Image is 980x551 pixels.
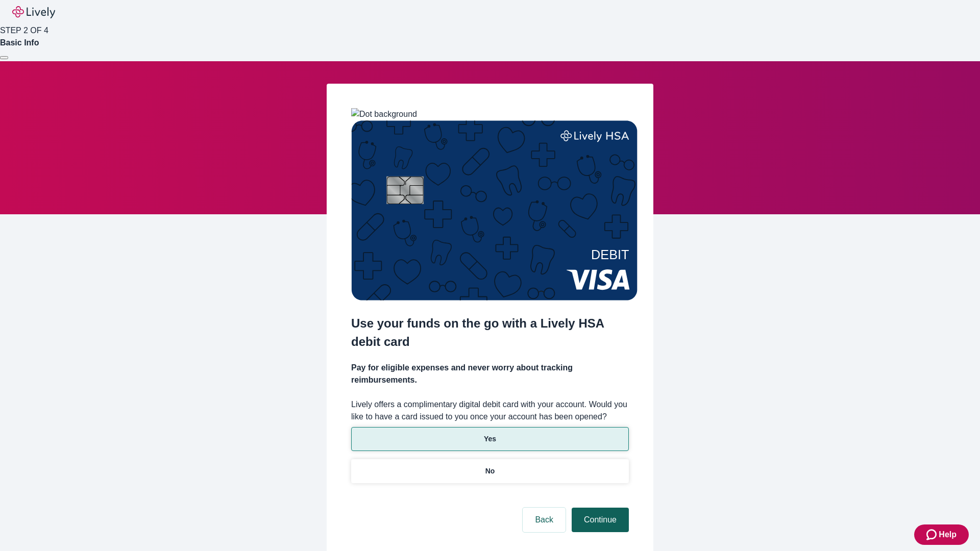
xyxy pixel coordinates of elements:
[939,529,957,541] span: Help
[351,398,629,423] label: Lively offers a complimentary digital debit card with your account. Would you like to have a card...
[12,6,55,18] img: Lively
[914,524,969,545] button: Zendesk support iconHelp
[523,508,566,532] button: Back
[351,427,629,451] button: Yes
[351,459,629,483] button: No
[572,508,629,532] button: Continue
[485,466,495,477] p: No
[351,362,629,386] h4: Pay for eligible expenses and never worry about tracking reimbursements.
[351,314,629,351] h2: Use your funds on the go with a Lively HSA debit card
[351,108,417,120] img: Dot background
[484,434,496,444] p: Yes
[926,529,939,541] svg: Zendesk support icon
[351,120,638,300] img: Debit card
